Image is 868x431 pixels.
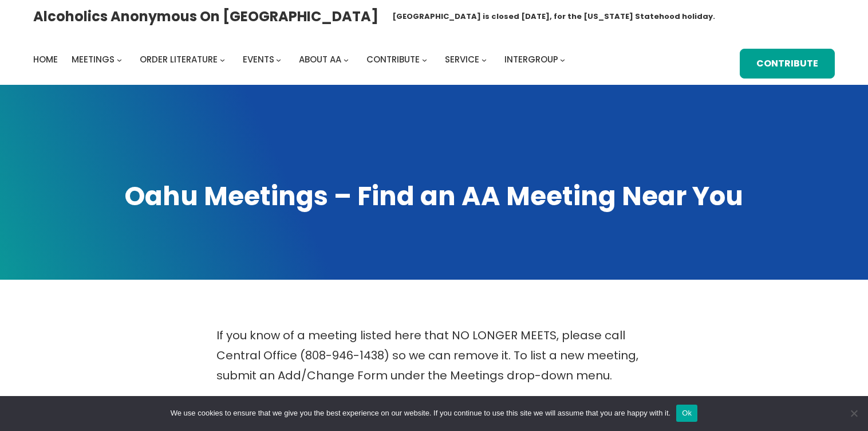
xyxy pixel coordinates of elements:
[422,57,427,62] button: Contribute submenu
[504,53,558,65] span: Intergroup
[344,57,349,62] button: About AA submenu
[676,405,697,422] button: Ok
[33,53,58,65] span: Home
[445,52,479,68] a: Service
[72,53,115,65] span: Meetings
[33,52,58,68] a: Home
[299,53,341,65] span: About AA
[392,11,715,22] h1: [GEOGRAPHIC_DATA] is closed [DATE], for the [US_STATE] Statehood holiday.
[276,57,281,62] button: Events submenu
[243,52,274,68] a: Events
[560,57,565,62] button: Intergroup submenu
[366,52,420,68] a: Contribute
[366,53,420,65] span: Contribute
[848,408,859,419] span: No
[72,52,115,68] a: Meetings
[216,326,652,386] p: If you know of a meeting listed here that NO LONGER MEETS, please call Central Office (808-946-14...
[220,57,225,62] button: Order Literature submenu
[243,53,274,65] span: Events
[117,57,122,62] button: Meetings submenu
[171,408,670,419] span: We use cookies to ensure that we give you the best experience on our website. If you continue to ...
[33,4,378,29] a: Alcoholics Anonymous on [GEOGRAPHIC_DATA]
[740,49,835,79] a: Contribute
[33,52,569,68] nav: Intergroup
[33,179,835,214] h1: Oahu Meetings – Find an AA Meeting Near You
[504,52,558,68] a: Intergroup
[299,52,341,68] a: About AA
[482,57,487,62] button: Service submenu
[445,53,479,65] span: Service
[140,53,218,65] span: Order Literature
